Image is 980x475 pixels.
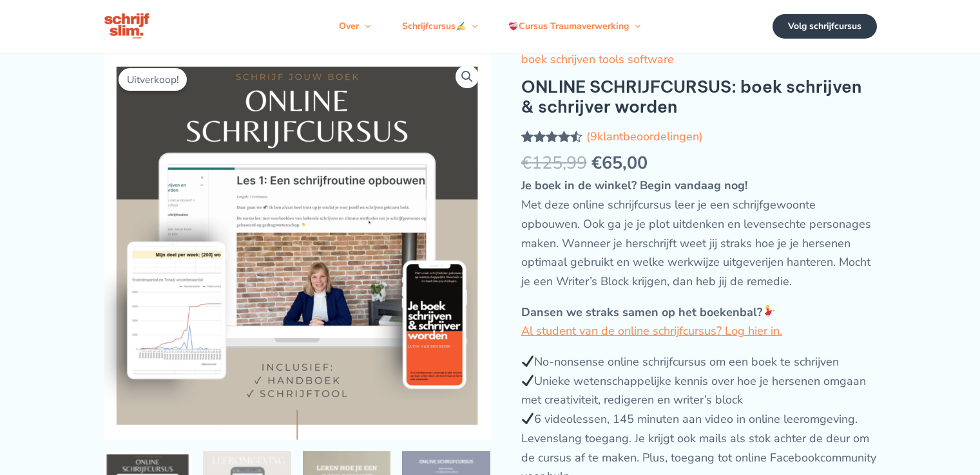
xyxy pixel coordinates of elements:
[521,176,877,291] p: Met deze online schrijfcursus leer je een schrijfgewoonte opbouwen. Ook ga je je plot uitdenken e...
[763,305,774,317] img: 💃
[104,12,151,41] img: schrijfcursus schrijfslim academy
[522,355,533,367] img: ✔️
[466,7,477,46] span: Menu schakelen
[521,131,527,160] span: 9
[456,22,465,31] img: ✍️
[773,14,877,39] a: Volg schrijfcursus
[521,304,776,320] strong: Dansen we straks samen op het boekenbal?
[323,7,656,46] nav: Navigatie op de site: Menu
[456,65,479,88] a: Afbeeldinggalerij in volledig scherm bekijken
[509,22,518,31] img: ❤️‍🩹
[591,151,602,175] span: €
[521,51,674,67] a: boek schrijven tools software
[119,68,187,91] span: Uitverkoop!
[323,7,386,46] a: OverMenu schakelen
[521,77,877,116] h1: ONLINE SCHRIJFCURSUS: boek schrijven & schrijver worden
[521,151,532,175] span: €
[521,323,782,339] a: Al student van de online schrijfcursus? Log hier in.
[521,151,587,175] bdi: 125,99
[629,7,640,46] span: Menu schakelen
[387,7,493,46] a: SchrijfcursusMenu schakelen
[590,129,597,144] span: 9
[521,178,747,193] strong: Je boek in de winkel? Begin vandaag nog!
[522,413,533,424] img: ✔️
[586,129,703,144] a: (9klantbeoordelingen)
[359,7,370,46] span: Menu schakelen
[521,131,577,206] span: Gewaardeerd op 5 gebaseerd op klantbeoordelingen
[522,375,533,386] img: ✔️
[591,151,648,175] bdi: 65,00
[493,7,656,46] a: Cursus TraumaverwerkingMenu schakelen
